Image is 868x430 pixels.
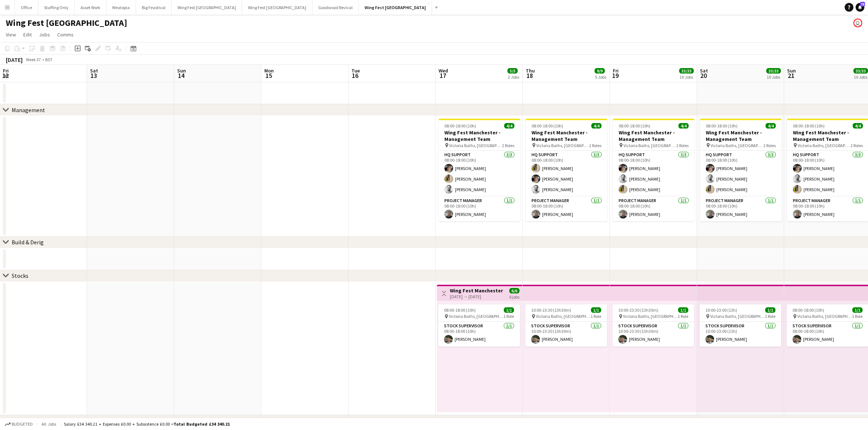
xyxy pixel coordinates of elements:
[851,143,863,148] span: 2 Roles
[4,420,34,428] button: Budgeted
[6,31,16,38] span: View
[23,31,32,38] span: Edit
[700,322,781,347] app-card-role: Stock Supervisor1/110:00-23:00 (13h)[PERSON_NAME]
[793,123,825,129] span: 08:00-18:00 (10h)
[700,197,782,221] app-card-role: Project Manager1/108:00-18:00 (10h)[PERSON_NAME]
[12,417,71,424] div: Tickets, Merch & Games
[613,151,694,197] app-card-role: HQ Support3/308:00-18:00 (10h)[PERSON_NAME][PERSON_NAME][PERSON_NAME]
[526,129,607,142] h3: Wing Fest Manchester - Management Team
[2,71,9,80] span: 12
[36,30,53,39] a: Jobs
[40,421,58,427] span: All jobs
[89,71,98,80] span: 13
[507,68,518,74] span: 5/5
[613,129,694,142] h3: Wing Fest Manchester - Management Team
[509,288,519,293] span: 6/6
[437,71,448,80] span: 17
[700,119,782,221] app-job-card: 08:00-18:00 (10h)4/4Wing Fest Manchester - Management Team Victoria Baths, [GEOGRAPHIC_DATA], [GE...
[612,71,619,80] span: 19
[350,71,360,80] span: 16
[536,143,589,148] span: Victoria Baths, [GEOGRAPHIC_DATA], [GEOGRAPHIC_DATA]
[591,307,601,313] span: 1/1
[12,106,45,114] div: Management
[20,30,35,39] a: Edit
[532,123,563,129] span: 08:00-18:00 (10h)
[854,74,868,80] div: 10 Jobs
[787,67,796,74] span: Sun
[613,119,694,221] app-job-card: 08:00-18:00 (10h)4/4Wing Fest Manchester - Management Team Victoria Baths, [GEOGRAPHIC_DATA], [GE...
[264,67,274,74] span: Mon
[38,0,75,15] button: Staffing Only
[508,74,519,80] div: 2 Jobs
[39,31,50,38] span: Jobs
[595,74,606,80] div: 5 Jobs
[612,322,694,347] app-card-role: Stock Supervisor1/110:00-23:30 (13h30m)[PERSON_NAME]
[612,304,694,347] div: 10:00-23:30 (13h30m)1/1 Victoria Baths, [GEOGRAPHIC_DATA], [GEOGRAPHIC_DATA]1 RoleStock Superviso...
[351,67,360,74] span: Tue
[525,322,607,347] app-card-role: Stock Supervisor1/110:00-23:30 (13h30m)[PERSON_NAME]
[136,0,172,15] button: Big Feastival
[531,307,571,313] span: 10:00-23:30 (13h30m)
[439,119,520,221] app-job-card: 08:00-18:00 (10h)4/4Wing Fest Manchester - Management Team Victoria Baths, [GEOGRAPHIC_DATA]2 Rol...
[705,307,737,313] span: 10:00-23:00 (13h)
[765,313,775,319] span: 1 Role
[860,2,865,7] span: 75
[678,123,689,129] span: 4/4
[503,313,514,319] span: 1 Role
[6,17,127,28] h1: Wing Fest [GEOGRAPHIC_DATA]
[449,143,502,148] span: Victoria Baths, [GEOGRAPHIC_DATA]
[439,129,520,142] h3: Wing Fest Manchester - Management Team
[526,119,607,221] app-job-card: 08:00-18:00 (10h)4/4Wing Fest Manchester - Management Team Victoria Baths, [GEOGRAPHIC_DATA], [GE...
[526,151,607,197] app-card-role: HQ Support3/308:00-18:00 (10h)[PERSON_NAME][PERSON_NAME][PERSON_NAME]
[6,56,23,63] div: [DATE]
[177,67,186,74] span: Sun
[853,123,863,129] span: 4/4
[763,143,776,148] span: 2 Roles
[700,129,782,142] h3: Wing Fest Manchester - Management Team
[312,0,359,15] button: Goodwood Revival
[623,143,676,148] span: Victoria Baths, [GEOGRAPHIC_DATA], [GEOGRAPHIC_DATA]
[57,31,74,38] span: Comms
[700,151,782,197] app-card-role: HQ Support3/308:00-18:00 (10h)[PERSON_NAME][PERSON_NAME][PERSON_NAME]
[242,0,312,15] button: Wing Fest [GEOGRAPHIC_DATA]
[711,143,763,148] span: Victoria Baths, [GEOGRAPHIC_DATA], [GEOGRAPHIC_DATA]
[680,74,693,80] div: 10 Jobs
[856,3,864,12] a: 75
[678,307,688,313] span: 1/1
[525,304,607,347] app-job-card: 10:00-23:30 (13h30m)1/1 Victoria Baths, [GEOGRAPHIC_DATA], [GEOGRAPHIC_DATA]1 RoleStock Superviso...
[619,123,650,129] span: 08:00-18:00 (10h)
[509,293,519,300] div: 6 jobs
[90,67,98,74] span: Sat
[174,421,230,427] span: Total Budgeted £34 340.21
[504,307,514,313] span: 1/1
[852,313,863,319] span: 1 Role
[767,74,781,80] div: 10 Jobs
[678,313,688,319] span: 1 Role
[3,30,19,39] a: View
[793,307,824,313] span: 08:00-18:00 (10h)
[706,123,737,129] span: 08:00-18:00 (10h)
[536,313,591,319] span: Victoria Baths, [GEOGRAPHIC_DATA], [GEOGRAPHIC_DATA]
[504,123,514,129] span: 4/4
[64,421,230,427] div: Salary £34 340.21 + Expenses £0.00 + Subsistence £0.00 =
[359,0,432,15] button: Wing Fest [GEOGRAPHIC_DATA]
[438,322,520,347] app-card-role: Stock Supervisor1/108:00-18:00 (10h)[PERSON_NAME]
[502,143,514,148] span: 2 Roles
[676,143,689,148] span: 2 Roles
[450,294,504,299] div: [DATE] → [DATE]
[15,0,38,15] button: Office
[439,67,448,74] span: Wed
[438,304,520,347] app-job-card: 08:00-18:00 (10h)1/1 Victoria Baths, [GEOGRAPHIC_DATA], [GEOGRAPHIC_DATA]1 RoleStock Supervisor1/...
[623,313,678,319] span: Victoria Baths, [GEOGRAPHIC_DATA], [GEOGRAPHIC_DATA]
[766,68,781,74] span: 33/33
[798,143,851,148] span: Victoria Baths, [GEOGRAPHIC_DATA], [GEOGRAPHIC_DATA]
[766,123,776,129] span: 4/4
[797,313,852,319] span: Victoria Baths, [GEOGRAPHIC_DATA], [GEOGRAPHIC_DATA]
[449,313,503,319] span: Victoria Baths, [GEOGRAPHIC_DATA], [GEOGRAPHIC_DATA]
[450,287,504,294] h3: Wing Fest Manchester - Stocks Team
